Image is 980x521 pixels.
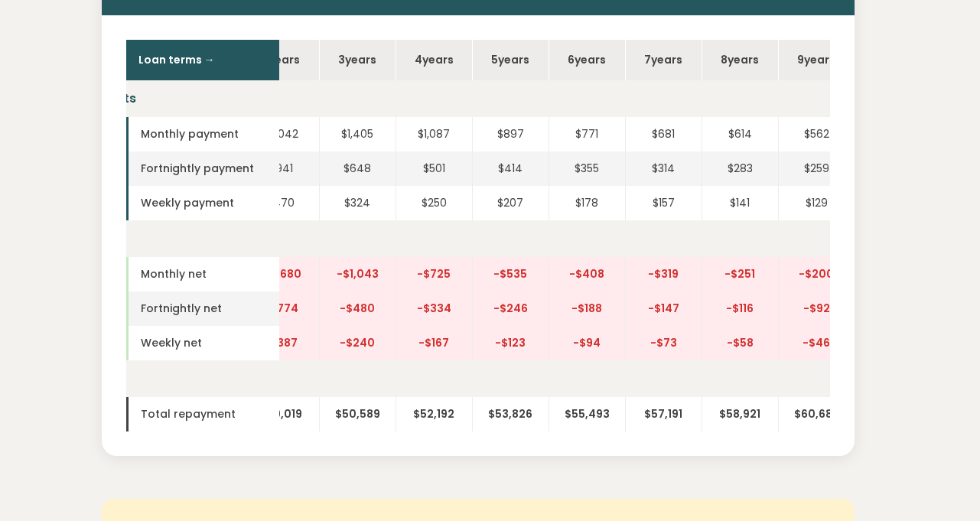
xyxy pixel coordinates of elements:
[126,291,279,326] td: Fortnightly net
[472,117,549,151] td: $897
[472,186,549,220] td: $207
[319,397,396,431] td: $50,589
[243,117,319,151] td: $2,042
[472,397,549,431] td: $53,826
[319,291,396,326] td: -$480
[472,326,549,360] td: -$123
[549,326,625,360] td: -$94
[243,257,319,291] td: -$1,680
[549,257,625,291] td: -$408
[319,117,396,151] td: $1,405
[702,151,778,186] td: $283
[625,40,702,80] th: 7 year s
[702,186,778,220] td: $141
[472,151,549,186] td: $414
[778,326,855,360] td: -$46
[319,186,396,220] td: $324
[243,326,319,360] td: -$387
[472,40,549,80] th: 5 year s
[549,397,625,431] td: $55,493
[243,186,319,220] td: $470
[126,397,279,431] td: Total repayment
[126,257,279,291] td: Monthly net
[13,220,931,257] td: Net savings
[702,326,778,360] td: -$58
[319,257,396,291] td: -$1,043
[243,397,319,431] td: $49,019
[702,397,778,431] td: $58,921
[702,117,778,151] td: $614
[243,151,319,186] td: $941
[126,40,279,80] th: Loan terms →
[396,117,472,151] td: $1,087
[702,291,778,326] td: -$116
[472,291,549,326] td: -$246
[549,186,625,220] td: $178
[625,151,702,186] td: $314
[549,117,625,151] td: $771
[126,151,279,186] td: Fortnightly payment
[549,40,625,80] th: 6 year s
[625,291,702,326] td: -$147
[126,326,279,360] td: Weekly net
[396,397,472,431] td: $52,192
[625,326,702,360] td: -$73
[472,257,549,291] td: -$535
[13,360,931,397] td: Total
[625,397,702,431] td: $57,191
[778,186,855,220] td: $129
[319,151,396,186] td: $648
[778,397,855,431] td: $60,682
[396,40,472,80] th: 4 year s
[549,291,625,326] td: -$188
[625,186,702,220] td: $157
[778,40,855,80] th: 9 year s
[778,291,855,326] td: -$92
[319,40,396,80] th: 3 year s
[126,117,279,151] td: Monthly payment
[549,151,625,186] td: $355
[396,186,472,220] td: $250
[396,326,472,360] td: -$167
[396,151,472,186] td: $501
[13,80,931,117] td: Loan repayments
[243,291,319,326] td: -$774
[396,257,472,291] td: -$725
[126,186,279,220] td: Weekly payment
[702,40,778,80] th: 8 year s
[778,151,855,186] td: $259
[778,117,855,151] td: $562
[625,257,702,291] td: -$319
[243,40,319,80] th: 2 year s
[702,257,778,291] td: -$251
[778,257,855,291] td: -$200
[625,117,702,151] td: $681
[396,291,472,326] td: -$334
[319,326,396,360] td: -$240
